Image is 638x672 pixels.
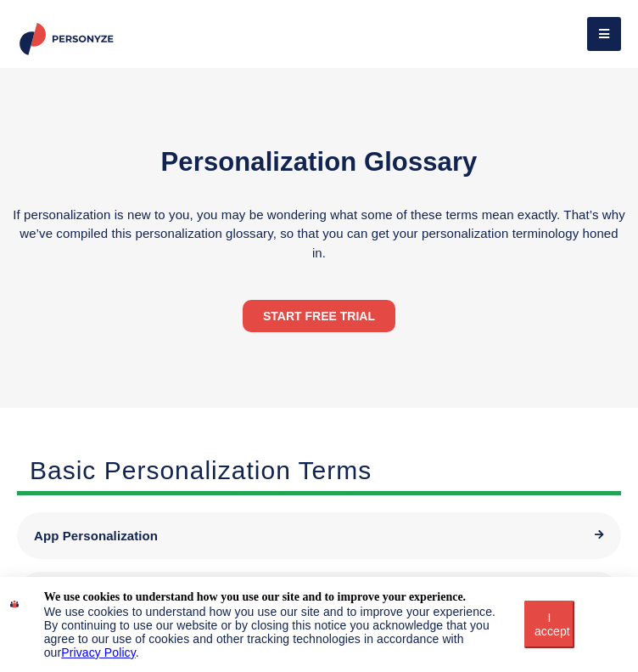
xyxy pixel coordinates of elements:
[34,528,158,543] span: App Personalization
[10,590,19,618] img: icon
[243,300,395,332] a: START FREE TRIAL
[61,646,136,659] a: Privacy Policy
[13,206,625,263] p: If personalization is new to you, you may be wondering what some of these terms mean exactly. Tha...
[30,450,621,491] h3: Basic Personalization Terms
[44,590,466,605] div: We use cookies to understand how you use our site and to improve your experience.
[13,135,625,189] h1: Personalization Glossary
[263,310,375,322] span: START FREE TRIAL
[44,605,506,659] div: We use cookies to understand how you use our site and to improve your experience. By continuing t...
[17,23,120,55] img: Personyze logo
[534,611,564,638] div: I accept
[524,601,574,648] button: I accept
